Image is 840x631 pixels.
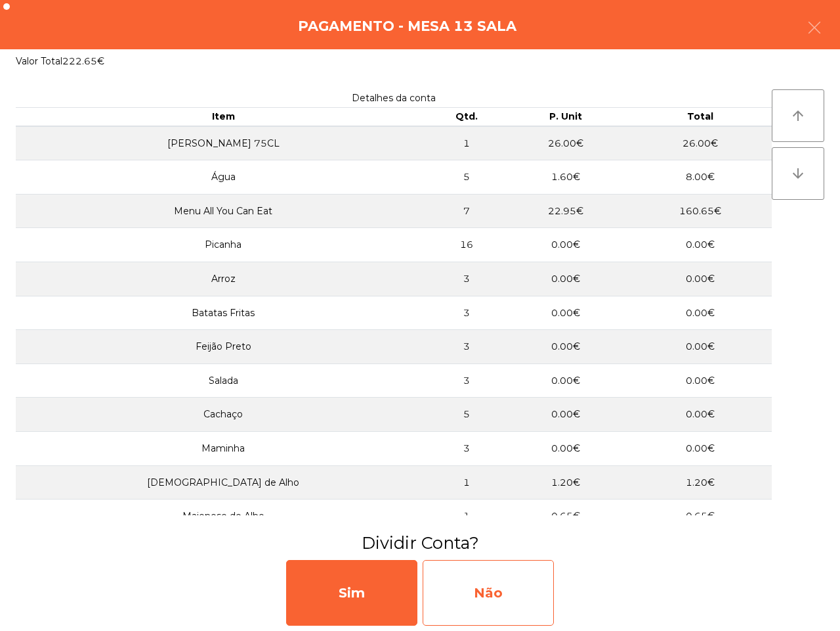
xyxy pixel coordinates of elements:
td: Água [16,160,431,195]
td: 0.65€ [629,500,772,534]
td: [DEMOGRAPHIC_DATA] de Alho [16,465,431,500]
td: 3 [431,330,503,364]
button: arrow_downward [772,147,824,200]
td: 26.00€ [503,126,629,160]
td: 0.65€ [503,500,629,534]
span: Valor Total [16,55,62,67]
td: [PERSON_NAME] 75CL [16,126,431,160]
div: Não [423,560,554,626]
td: 3 [431,431,503,465]
td: Picanha [16,228,431,262]
td: 5 [431,160,503,195]
td: 0.00€ [629,363,772,398]
td: 22.95€ [503,194,629,228]
td: Maminha [16,431,431,465]
td: 0.00€ [503,398,629,432]
th: P. Unit [503,108,629,126]
td: 3 [431,363,503,398]
td: Maionese de Alho [16,500,431,534]
td: 0.00€ [503,363,629,398]
td: 0.00€ [629,262,772,296]
th: Qtd. [431,108,503,126]
td: 5 [431,398,503,432]
td: 1.60€ [503,160,629,195]
h4: Pagamento - Mesa 13 Sala [298,16,516,36]
td: Arroz [16,262,431,296]
td: 7 [431,194,503,228]
td: 1 [431,465,503,500]
td: Salada [16,363,431,398]
span: Detalhes da conta [352,92,436,104]
td: 0.00€ [503,330,629,364]
td: 1 [431,500,503,534]
td: 16 [431,228,503,262]
td: 0.00€ [503,262,629,296]
th: Total [629,108,772,126]
td: 0.00€ [629,398,772,432]
td: 8.00€ [629,160,772,195]
td: 3 [431,296,503,330]
td: 0.00€ [629,296,772,330]
h3: Dividir Conta? [10,531,830,555]
td: Menu All You Can Eat [16,194,431,228]
td: 1.20€ [503,465,629,500]
td: Cachaço [16,398,431,432]
i: arrow_downward [790,166,806,181]
td: 0.00€ [503,228,629,262]
td: 1 [431,126,503,160]
td: 0.00€ [629,228,772,262]
button: arrow_upward [772,89,824,142]
td: Batatas Fritas [16,296,431,330]
td: 0.00€ [503,296,629,330]
td: 0.00€ [629,431,772,465]
td: 0.00€ [503,431,629,465]
td: 3 [431,262,503,296]
div: Sim [286,560,417,626]
span: 222.65€ [62,55,104,67]
th: Item [16,108,431,126]
td: 26.00€ [629,126,772,160]
td: 160.65€ [629,194,772,228]
i: arrow_upward [790,108,806,124]
td: 1.20€ [629,465,772,500]
td: 0.00€ [629,330,772,364]
td: Feijão Preto [16,330,431,364]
